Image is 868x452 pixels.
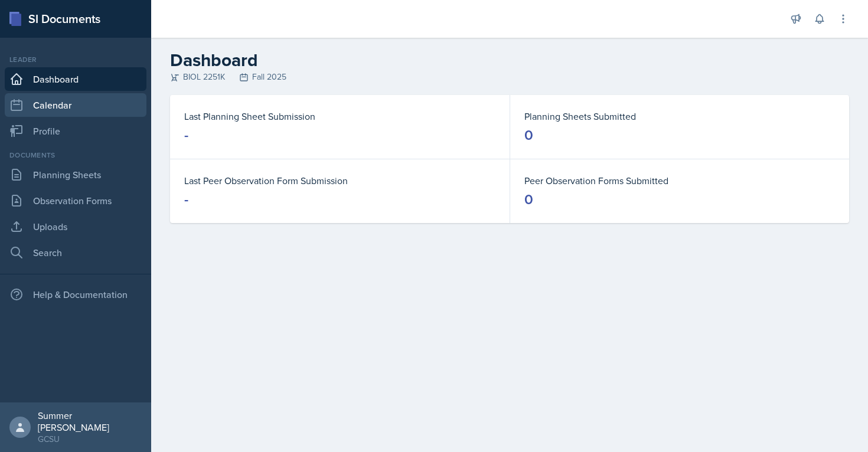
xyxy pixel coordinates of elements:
[5,150,146,161] div: Documents
[5,241,146,264] a: Search
[524,190,533,209] div: 0
[38,410,142,433] div: Summer [PERSON_NAME]
[524,126,533,145] div: 0
[38,433,142,445] div: GCSU
[5,67,146,91] a: Dashboard
[170,71,849,83] div: BIOL 2251K Fall 2025
[184,173,495,188] dt: Last Peer Observation Form Submission
[5,215,146,238] a: Uploads
[170,50,849,71] h2: Dashboard
[524,173,835,188] dt: Peer Observation Forms Submitted
[5,93,146,117] a: Calendar
[5,54,146,65] div: Leader
[184,126,188,145] div: -
[5,119,146,143] a: Profile
[184,109,495,123] dt: Last Planning Sheet Submission
[184,190,188,209] div: -
[5,283,146,306] div: Help & Documentation
[5,189,146,212] a: Observation Forms
[5,163,146,186] a: Planning Sheets
[524,109,835,123] dt: Planning Sheets Submitted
